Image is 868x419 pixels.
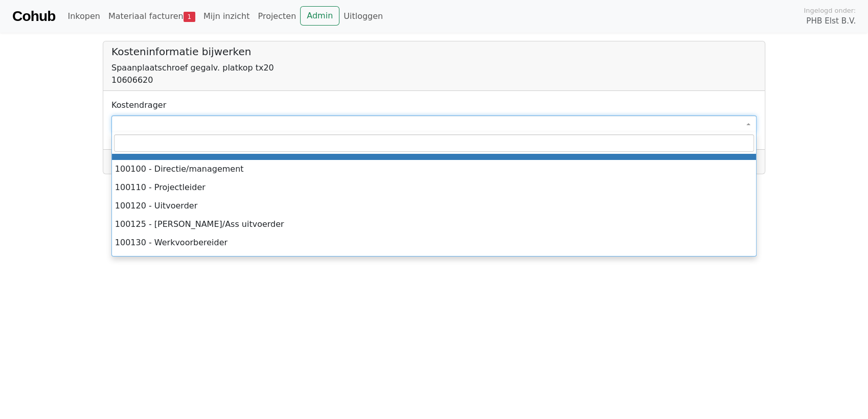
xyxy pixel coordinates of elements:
[339,6,387,27] a: Uitloggen
[112,197,756,215] li: 100120 - Uitvoerder
[806,15,856,27] span: PHB Elst B.V.
[254,6,300,27] a: Projecten
[112,252,756,270] li: 100150 - Calculator
[112,160,756,178] li: 100100 - Directie/management
[112,234,756,252] li: 100130 - Werkvoorbereider
[112,178,756,197] li: 100110 - Projectleider
[184,12,195,22] span: 1
[112,215,756,234] li: 100125 - [PERSON_NAME]/Ass uitvoerder
[111,99,166,111] label: Kostendrager
[804,6,856,15] span: Ingelogd onder:
[111,45,757,58] h5: Kosteninformatie bijwerken
[111,62,757,74] div: Spaanplaatschroef gegalv. platkop tx20
[199,6,254,27] a: Mijn inzicht
[111,74,757,86] div: 10606620
[63,6,104,27] a: Inkopen
[104,6,199,27] a: Materiaal facturen1
[300,6,339,26] a: Admin
[12,4,55,29] a: Cohub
